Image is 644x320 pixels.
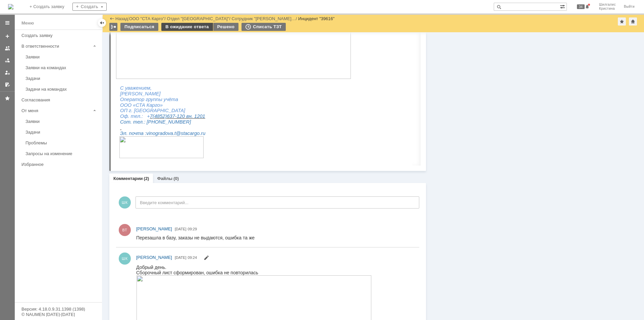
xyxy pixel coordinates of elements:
[119,196,131,209] span: ШК
[21,19,34,27] div: Меню
[21,44,91,49] div: В ответственности
[115,16,128,21] a: Назад
[8,4,13,9] img: logo
[560,3,567,9] span: Расширенный поиск
[136,254,172,261] a: [PERSON_NAME]
[2,55,13,66] a: Заявки в моей ответственности
[204,256,209,261] span: Редактировать
[136,226,172,231] span: [PERSON_NAME]
[136,255,172,260] span: [PERSON_NAME]
[175,256,186,260] span: [DATE]
[232,16,299,21] div: /
[4,294,45,299] span: [PERSON_NAME]
[21,33,98,38] div: Создать заявку
[21,97,98,102] div: Согласования
[173,176,179,181] div: (0)
[4,311,69,316] span: ОП г. [GEOGRAPHIC_DATA]
[175,227,186,231] span: [DATE]
[23,116,101,127] a: Заявки
[2,79,13,90] a: Мои согласования
[23,127,101,137] a: Задачи
[618,17,626,26] div: Добавить в избранное
[167,16,232,21] div: /
[25,151,98,156] div: Запросы на изменение
[2,43,13,54] a: Заявки на командах
[23,84,101,94] a: Задачи на командах
[25,140,98,145] div: Проблемы
[188,256,197,260] span: 09:24
[2,67,13,78] a: Мои заявки
[167,16,229,21] a: Отдел "[GEOGRAPHIC_DATA]"
[23,62,101,73] a: Заявки на командах
[113,176,143,181] a: Комментарии
[98,19,106,27] div: Скрыть меню
[21,307,95,311] div: Версия: 4.18.0.9.31.1398 (1398)
[599,3,616,7] span: Шилгалис
[21,162,91,167] div: Избранное
[4,288,36,293] span: С уважением,
[8,4,13,9] a: Перейти на домашнюю страницу
[21,108,91,113] div: От меня
[25,119,98,124] div: Заявки
[599,7,616,11] span: Кристина
[157,176,172,181] a: Файлы
[19,30,101,41] a: Создать заявку
[629,17,637,26] div: Сделать домашней страницей
[4,300,62,305] span: Оператор группы учёта
[23,52,101,62] a: Заявки
[144,176,149,181] div: (2)
[23,148,101,159] a: Запросы на изменение
[25,87,98,92] div: Задачи на командах
[72,3,107,11] div: Создать
[577,4,585,9] span: 34
[23,73,101,84] a: Задачи
[136,226,172,232] a: [PERSON_NAME]
[129,16,167,21] div: /
[25,76,98,81] div: Задачи
[19,95,101,105] a: Согласования
[2,31,13,42] a: Создать заявку
[25,54,98,59] div: Заявки
[23,138,101,148] a: Проблемы
[21,312,95,317] div: © NAUMEN [DATE]-[DATE]
[298,16,334,21] div: Инцидент "39616"
[232,16,296,21] a: Сотрудник "[PERSON_NAME]…
[25,130,98,135] div: Задачи
[109,23,117,31] div: Работа с массовостью
[188,227,197,231] span: 09:29
[25,65,98,70] div: Заявки на командах
[4,305,47,311] span: ООО «СТА Карго»
[128,16,129,21] div: |
[129,16,165,21] a: ООО "СТА Карго"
